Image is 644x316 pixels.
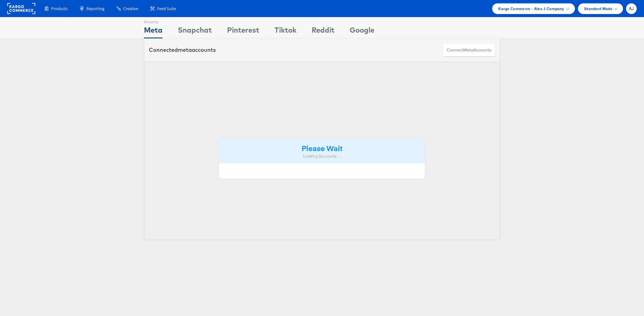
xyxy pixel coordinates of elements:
[224,153,420,159] div: Loading Accounts ....
[584,5,612,12] span: Standard Mode
[178,25,212,38] div: Snapchat
[149,46,216,54] div: Connected accounts
[275,25,296,38] div: Tiktok
[443,43,495,57] button: ConnectmetaAccounts
[51,6,68,12] span: Products
[227,25,259,38] div: Pinterest
[157,6,176,12] span: Feed Suite
[86,6,104,12] span: Reporting
[498,5,564,12] span: Kargo Commerce - Alex J Company
[463,47,473,53] span: meta
[144,25,163,38] div: Meta
[302,143,342,153] strong: Please Wait
[123,6,138,12] span: Creative
[312,25,334,38] div: Reddit
[144,17,163,25] div: Showing
[629,7,634,11] span: AJ
[178,46,192,53] span: meta
[350,25,374,38] div: Google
